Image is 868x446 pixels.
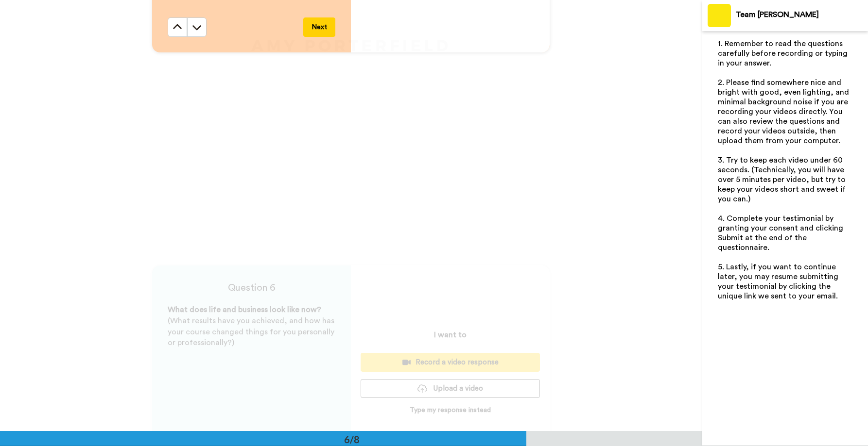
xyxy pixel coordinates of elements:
[718,79,851,145] span: 2. Please find somewhere nice and bright with good, even lighting, and minimal background noise i...
[361,379,540,398] button: Upload a video
[168,306,321,314] span: What does life and business look like now?
[736,10,868,19] div: Team [PERSON_NAME]
[329,432,375,446] div: 6/8
[708,4,731,27] img: Profile Image
[718,40,850,67] span: 1. Remember to read the questions carefully before recording or typing in your answer.
[361,353,540,372] button: Record a video response
[410,405,491,415] p: Type my response instead
[168,317,336,347] span: (What results have you achieved, and how has your course changed things for you personally or pro...
[718,263,840,300] span: 5. Lastly, if you want to continue later, you may resume submitting your testimonial by clicking ...
[718,156,848,203] span: 3. Try to keep each video under 60 seconds. (Technically, you will have over 5 minutes per video,...
[718,215,845,251] span: 4. Complete your testimonial by granting your consent and clicking Submit at the end of the quest...
[434,329,467,341] p: I want to
[368,357,532,367] div: Record a video response
[168,281,335,295] h4: Question 6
